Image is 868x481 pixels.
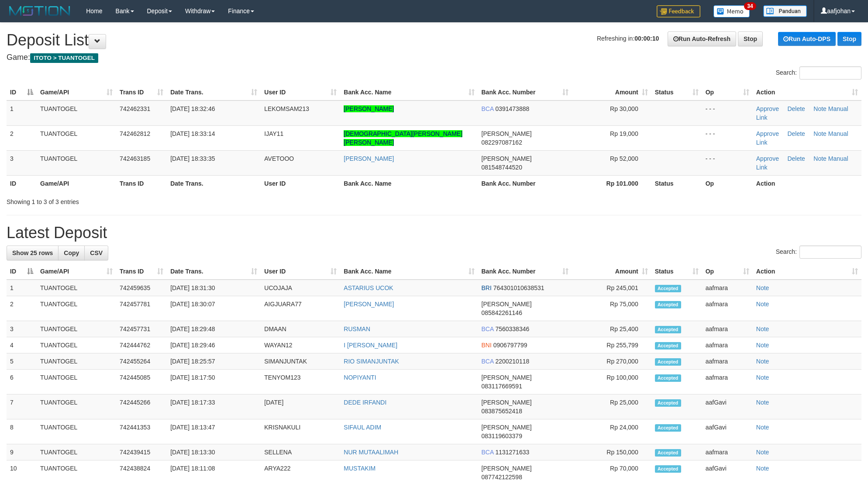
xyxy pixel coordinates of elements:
th: Action: activate to sort column ascending [753,263,861,280]
th: Op: activate to sort column ascending [702,84,753,100]
td: Rp 25,000 [572,394,651,419]
a: Note [813,155,827,162]
a: Show 25 rows [7,246,59,260]
span: CSV [90,249,103,256]
a: Delete [787,105,805,112]
td: 6 [7,370,37,394]
a: DEDE IRFANDI [344,399,386,406]
a: Manual Link [756,155,848,171]
th: Bank Acc. Number: activate to sort column ascending [478,263,572,280]
td: TUANTOGEL [37,419,116,444]
span: Rp 30,000 [610,105,638,112]
th: User ID: activate to sort column ascending [261,263,340,280]
a: RIO SIMANJUNTAK [344,358,399,365]
span: Accepted [655,342,681,350]
img: panduan.png [763,5,807,17]
a: Note [756,325,769,332]
th: Amount: activate to sort column ascending [572,263,651,280]
a: Approve [756,130,779,137]
td: Rp 150,000 [572,444,651,460]
span: [PERSON_NAME] [482,399,532,406]
span: Rp 19,000 [610,130,638,137]
span: [PERSON_NAME] [482,424,532,431]
img: MOTION_logo.png [7,4,73,17]
td: [DATE] [261,394,340,419]
td: TUANTOGEL [37,370,116,394]
span: Accepted [655,374,681,382]
td: 742444762 [116,337,167,353]
a: [PERSON_NAME] [344,155,394,162]
td: aafGavi [702,419,753,444]
a: Note [756,465,769,472]
td: 742457731 [116,321,167,337]
td: TUANTOGEL [37,394,116,419]
span: IJAY11 [264,130,283,137]
span: Refreshing in: [597,35,659,42]
th: Game/API: activate to sort column ascending [37,263,116,280]
td: aafmara [702,370,753,394]
td: 3 [7,321,37,337]
span: Copy 083117669591 to clipboard [482,383,522,390]
td: 5 [7,353,37,370]
td: TUANTOGEL [37,150,116,175]
a: Copy [58,246,85,260]
td: aafmara [702,321,753,337]
a: SIFAUL ADIM [344,424,381,431]
span: Copy 2200210118 to clipboard [495,358,529,365]
strong: 00:00:10 [634,35,659,42]
a: Note [813,105,827,112]
div: Showing 1 to 3 of 3 entries [7,194,355,206]
span: ITOTO > TUANTOGEL [30,53,98,63]
th: Action: activate to sort column ascending [753,84,861,100]
td: - - - [702,150,753,175]
a: Approve [756,105,779,112]
td: [DATE] 18:13:47 [167,419,261,444]
td: 742439415 [116,444,167,460]
span: Accepted [655,449,681,457]
span: Show 25 rows [12,249,53,256]
td: 7 [7,394,37,419]
td: 742441353 [116,419,167,444]
a: Run Auto-Refresh [668,31,736,46]
td: 742457781 [116,296,167,321]
td: Rp 245,001 [572,280,651,296]
a: Note [756,424,769,431]
input: Search: [799,66,861,80]
span: BNI [482,342,492,349]
h4: Game: [7,53,861,62]
a: I [PERSON_NAME] [344,342,397,349]
span: AVETOOO [264,155,294,162]
td: 9 [7,444,37,460]
span: Copy 0391473888 to clipboard [495,105,529,112]
td: SIMANJUNTAK [261,353,340,370]
span: [PERSON_NAME] [482,374,532,381]
td: 742445085 [116,370,167,394]
th: Bank Acc. Number [478,175,572,191]
a: ASTARIUS UCOK [344,284,393,291]
span: Copy 0906797799 to clipboard [493,342,527,349]
td: aafmara [702,353,753,370]
td: [DATE] 18:30:07 [167,296,261,321]
span: Copy 7560338346 to clipboard [495,325,529,332]
span: 742463185 [120,155,150,162]
td: 8 [7,419,37,444]
span: [DATE] 18:33:35 [170,155,215,162]
a: Stop [837,32,861,46]
h1: Latest Deposit [7,224,861,242]
span: 742462331 [120,105,150,112]
a: MUSTAKIM [344,465,375,472]
td: [DATE] 18:13:30 [167,444,261,460]
span: Accepted [655,326,681,333]
td: TUANTOGEL [37,353,116,370]
td: TUANTOGEL [37,280,116,296]
span: LEKOMSAM213 [264,105,309,112]
th: Action [753,175,861,191]
span: Accepted [655,424,681,432]
td: aafmara [702,337,753,353]
td: Rp 24,000 [572,419,651,444]
td: [DATE] 18:29:46 [167,337,261,353]
th: Bank Acc. Name [340,175,478,191]
span: Copy 085842261146 to clipboard [482,309,522,316]
td: [DATE] 18:31:30 [167,280,261,296]
a: NUR MUTAALIMAH [344,449,398,456]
